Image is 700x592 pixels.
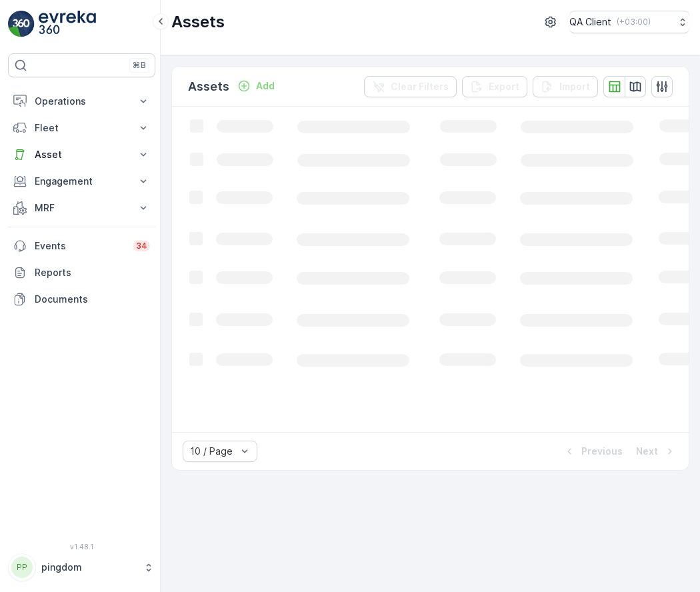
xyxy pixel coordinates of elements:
[569,11,689,33] button: QA Client(+03:00)
[256,79,275,93] p: Add
[39,11,96,37] img: logo_light-DOdMpM7g.png
[171,11,225,33] p: Assets
[35,175,129,188] p: Engagement
[41,561,137,574] p: pingdom
[8,11,35,37] img: logo
[35,121,129,135] p: Fleet
[533,76,598,97] button: Import
[35,201,129,215] p: MRF
[188,77,229,96] p: Assets
[8,259,155,286] a: Reports
[8,553,155,581] button: PPpingdom
[559,80,590,93] p: Import
[35,148,129,161] p: Asset
[561,443,624,459] button: Previous
[8,115,155,141] button: Fleet
[8,233,155,259] a: Events34
[11,557,33,578] div: PP
[8,286,155,313] a: Documents
[569,15,611,29] p: QA Client
[391,80,449,93] p: Clear Filters
[35,95,129,108] p: Operations
[35,266,150,279] p: Reports
[136,241,147,251] p: 34
[8,195,155,221] button: MRF
[581,445,623,458] p: Previous
[617,17,651,27] p: ( +03:00 )
[8,141,155,168] button: Asset
[133,60,146,71] p: ⌘B
[364,76,457,97] button: Clear Filters
[635,443,678,459] button: Next
[8,168,155,195] button: Engagement
[8,88,155,115] button: Operations
[489,80,519,93] p: Export
[35,293,150,306] p: Documents
[8,543,155,551] span: v 1.48.1
[462,76,527,97] button: Export
[232,78,280,94] button: Add
[35,239,125,253] p: Events
[636,445,658,458] p: Next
